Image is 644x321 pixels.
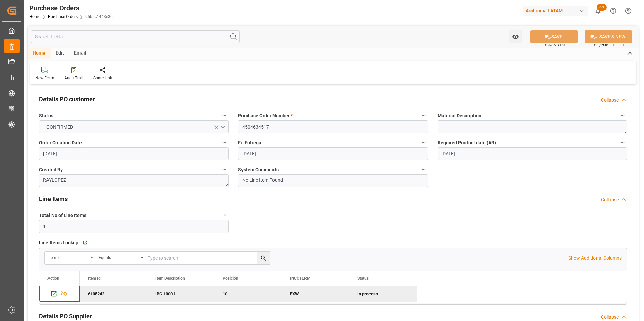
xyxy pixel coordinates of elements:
span: Line Items Lookup [39,239,78,246]
a: Home [29,14,40,19]
button: SAVE [530,30,578,43]
div: Collapse [601,314,619,321]
button: open menu [45,252,95,264]
span: Status [357,276,369,281]
span: Item Id [88,276,101,281]
div: Purchase Orders [29,3,113,13]
button: show 100 new notifications [590,3,606,19]
input: DD.MM.YYYY [438,147,627,160]
span: Purchase Order Number [238,112,293,119]
span: Total No of Line Items [39,212,86,219]
textarea: No Line Item Found [238,174,428,187]
h2: Details PO Supplier [39,312,92,321]
span: Ctrl/CMD + Shift + S [594,43,624,48]
button: Archroma LATAM [523,4,590,17]
a: Purchase Orders [48,14,78,19]
button: Status [220,111,229,120]
div: Action [47,276,59,281]
button: Purchase Order Number * [419,111,428,120]
button: Order Creation Date [220,138,229,147]
div: Equals [99,253,138,261]
span: Material Description [438,112,481,119]
span: Created By [39,166,63,173]
button: SAVE & NEW [585,30,632,43]
span: Order Creation Date [39,139,82,146]
span: Item Description [155,276,185,281]
button: Help Center [606,3,621,19]
div: Collapse [601,97,619,104]
button: Total No of Line Items [220,211,229,219]
button: open menu [39,120,229,133]
input: Search Fields [31,30,240,43]
input: DD.MM.YYYY [39,147,229,160]
div: Item Id [48,253,88,261]
span: Fe Entrega [238,139,261,146]
div: New Form [35,75,54,81]
span: 99+ [597,4,607,11]
textarea: RAYLOPEZ [39,174,229,187]
button: Material Description [618,111,627,120]
div: Audit Trail [64,75,83,81]
button: open menu [509,30,522,43]
input: DD.MM.YYYY [238,147,428,160]
span: Status [39,112,53,119]
span: System Comments [238,166,279,173]
div: IBC 1000 L [147,286,215,302]
button: Created By [220,165,229,174]
div: Press SPACE to deselect this row. [80,286,417,302]
div: Edit [51,48,69,59]
div: Press SPACE to deselect this row. [39,286,80,302]
h2: Details PO customer [39,95,95,104]
div: 10 [223,286,274,302]
div: Collapse [601,196,619,203]
span: Posición [223,276,238,281]
button: search button [257,252,270,264]
button: Fe Entrega [419,138,428,147]
button: System Comments [419,165,428,174]
h2: Line Items [39,194,68,203]
button: Required Product date (AB) [618,138,627,147]
p: Show Additional Columns [568,255,622,262]
div: 6105242 [80,286,147,302]
span: CONFIRMED [43,123,76,131]
input: Type to search [146,252,270,264]
span: INCOTERM [290,276,311,281]
button: open menu [95,252,146,264]
span: Ctrl/CMD + S [545,43,565,48]
span: Required Product date (AB) [438,139,496,146]
div: Archroma LATAM [523,6,588,16]
div: Share Link [93,75,112,81]
div: Home [28,48,51,59]
div: Email [69,48,91,59]
div: EXW [290,286,341,302]
div: In process [349,286,417,302]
